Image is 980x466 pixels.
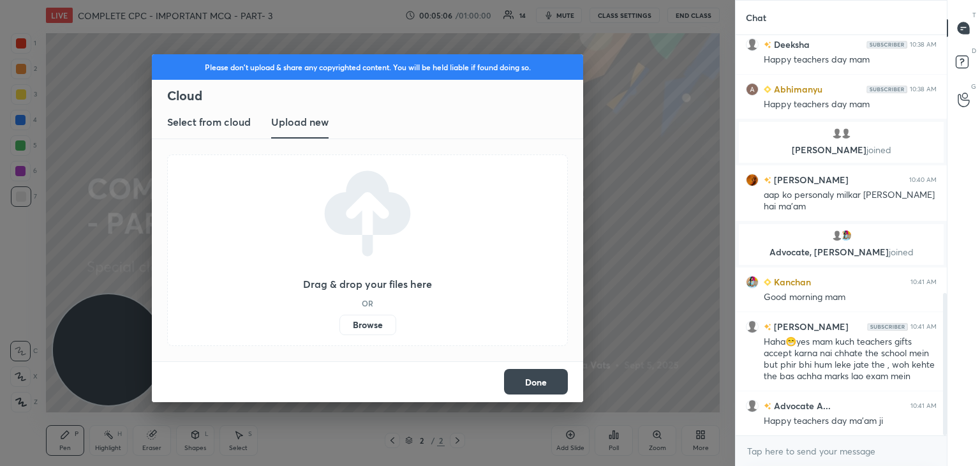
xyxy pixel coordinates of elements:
img: default.png [746,320,759,333]
div: 10:41 AM [910,323,937,331]
div: 10:41 AM [910,402,937,410]
img: no-rating-badge.077c3623.svg [764,403,771,410]
div: aap ko personaly milkar [PERSON_NAME] hai ma'am [764,189,937,213]
h6: Advocate A... [771,399,831,412]
h6: Kanchan [771,275,811,289]
img: default.png [831,127,843,140]
button: Done [504,369,568,395]
div: Happy teachers day mam [764,54,937,66]
h3: Select from cloud [167,114,251,130]
span: joined [866,144,891,156]
img: default.png [746,38,759,51]
img: default.png [831,229,843,242]
div: 10:38 AM [910,41,937,49]
div: Haha😁yes mam kuch teachers gifts accept karna nai chhate the school mein but phir bhi hum leke ja... [764,336,937,383]
img: Yh7BfnbMxzoAAAAASUVORK5CYII= [866,41,907,49]
div: Happy teachers day ma'am ji [764,415,937,428]
p: Chat [736,1,776,34]
h6: Abhimanyu [771,82,822,96]
img: Yh7BfnbMxzoAAAAASUVORK5CYII= [866,86,907,93]
img: default.png [746,400,759,412]
img: default.png [840,127,852,140]
div: Happy teachers day mam [764,98,937,111]
img: no-rating-badge.077c3623.svg [764,41,771,49]
h5: OR [362,299,373,307]
img: Learner_Badge_beginner_1_8b307cf2a0.svg [764,278,771,286]
img: no-rating-badge.077c3623.svg [764,177,771,184]
h6: [PERSON_NAME] [771,173,849,186]
h6: [PERSON_NAME] [771,320,849,333]
div: 10:40 AM [909,176,937,184]
img: 1c5f1e16144c4a62b2e6845be578950a.jpg [840,229,852,242]
img: no-rating-badge.077c3623.svg [764,324,771,331]
p: [PERSON_NAME] [746,145,936,155]
div: Please don't upload & share any copyrighted content. You will be held liable if found doing so. [152,54,583,80]
img: 23f5ea6897054b72a3ff40690eb5decb.24043962_3 [746,174,759,186]
h2: Cloud [167,87,583,104]
img: Yh7BfnbMxzoAAAAASUVORK5CYII= [867,323,908,331]
h3: Drag & drop your files here [303,279,432,289]
div: Good morning mam [764,291,937,304]
img: 1c5f1e16144c4a62b2e6845be578950a.jpg [746,276,759,289]
p: T [972,10,976,20]
span: joined [889,246,914,258]
div: 10:38 AM [910,86,937,93]
div: grid [736,35,947,436]
h6: Deeksha [771,38,810,51]
p: G [971,82,976,91]
p: Advocate, [PERSON_NAME] [746,247,936,257]
img: Learner_Badge_beginner_1_8b307cf2a0.svg [764,86,771,93]
p: D [972,46,976,56]
img: 8b189ef878c0469194949ed939d5e1c7.17413313_3 [746,83,759,96]
h3: Upload new [271,114,329,130]
div: 10:41 AM [910,278,937,286]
